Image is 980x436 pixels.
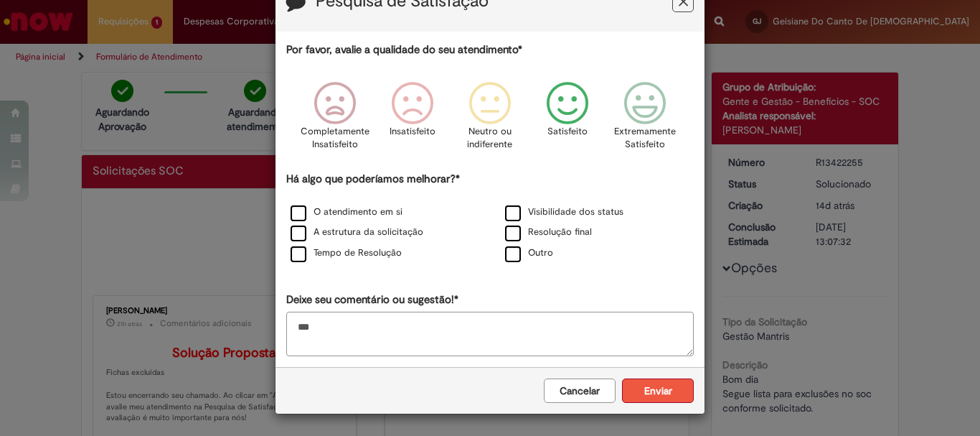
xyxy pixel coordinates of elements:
p: Neutro ou indiferente [464,125,516,152]
label: Visibilidade dos status [505,205,623,219]
p: Satisfeito [547,125,588,139]
button: Cancelar [544,379,616,403]
label: Por favor, avalie a qualidade do seu atendimento* [286,42,522,57]
label: Outro [505,246,553,260]
div: Há algo que poderíamos melhorar?* [286,172,694,264]
label: O atendimento em si [291,205,402,219]
button: Enviar [622,379,694,403]
p: Completamente Insatisfeito [301,125,369,152]
div: Completamente Insatisfeito [298,71,371,170]
div: Neutro ou indiferente [453,71,527,170]
label: Deixe seu comentário ou sugestão!* [286,292,458,307]
label: A estrutura da solicitação [291,226,423,239]
div: Extremamente Satisfeito [608,71,682,170]
p: Extremamente Satisfeito [614,125,676,152]
label: Resolução final [505,226,592,239]
div: Insatisfeito [376,71,449,170]
p: Insatisfeito [390,125,435,139]
div: Satisfeito [531,71,604,170]
label: Tempo de Resolução [291,246,402,260]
